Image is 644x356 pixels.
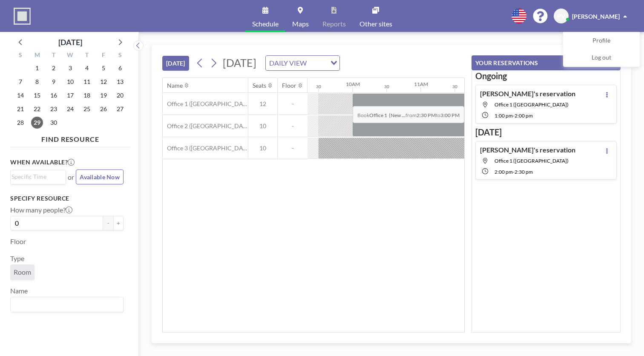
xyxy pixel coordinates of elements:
span: 10 [248,144,277,152]
span: - [513,112,515,119]
span: Friday, September 26, 2025 [98,103,109,115]
span: Wednesday, September 10, 2025 [64,76,76,88]
span: [PERSON_NAME] [572,13,620,20]
span: Office 3 ([GEOGRAPHIC_DATA]) [163,144,248,152]
span: Tuesday, September 9, 2025 [48,76,60,88]
span: Office 1 (New Building) [494,101,569,108]
span: Thursday, September 11, 2025 [81,76,93,88]
span: Friday, September 12, 2025 [98,76,109,88]
div: 30 [384,84,389,89]
b: 3:00 PM [440,112,460,118]
input: Search for option [11,172,61,181]
span: Schedule [252,20,279,27]
div: Search for option [266,56,339,70]
span: Monday, September 29, 2025 [31,117,43,129]
span: Monday, September 1, 2025 [31,62,43,74]
span: Thursday, September 4, 2025 [81,62,93,74]
label: Floor [10,237,26,246]
div: S [112,50,128,61]
button: YOUR RESERVATIONS [471,55,621,70]
span: Sunday, September 21, 2025 [14,103,26,115]
button: [DATE] [162,56,189,71]
h4: FIND RESOURCE [10,132,130,144]
button: Available Now [76,169,124,184]
span: Thursday, September 18, 2025 [81,89,93,101]
span: 2:00 PM [494,169,513,175]
label: Type [10,254,24,263]
span: Sunday, September 7, 2025 [14,76,26,88]
div: 11AM [414,81,428,87]
span: Friday, September 19, 2025 [98,89,109,101]
span: Tuesday, September 16, 2025 [48,89,60,101]
span: or [68,173,74,181]
div: Seats [253,82,266,89]
span: Office 1 ([GEOGRAPHIC_DATA]) [163,100,248,108]
a: Log out [563,49,639,66]
b: 2:30 PM [417,112,436,118]
span: Thursday, September 25, 2025 [81,103,93,115]
span: DAILY VIEW [267,57,308,69]
span: Wednesday, September 24, 2025 [64,103,76,115]
div: W [62,50,79,61]
span: Wednesday, September 17, 2025 [64,89,76,101]
span: Saturday, September 13, 2025 [114,76,126,88]
div: Floor [282,82,296,89]
span: - [278,100,308,108]
h4: [PERSON_NAME]'s reservation [480,146,575,154]
div: T [78,50,95,61]
span: PV [557,12,565,20]
div: M [29,50,46,61]
span: Other sites [359,20,392,27]
button: - [103,216,113,230]
span: Available Now [80,173,120,181]
span: Tuesday, September 23, 2025 [48,103,60,115]
span: Book from to [353,106,464,123]
img: organization-logo [14,8,31,25]
span: Office 1 (New Building) [494,158,569,164]
div: Search for option [11,170,66,183]
span: Saturday, September 20, 2025 [114,89,126,101]
span: 10 [248,122,277,130]
span: - [513,169,515,175]
span: Wednesday, September 3, 2025 [64,62,76,74]
label: Name [10,287,28,295]
h3: Ongoing [475,71,617,81]
span: - [278,122,308,130]
h4: [PERSON_NAME]'s reservation [480,89,575,98]
div: 30 [452,84,457,89]
div: 30 [316,84,321,89]
span: Friday, September 5, 2025 [98,62,109,74]
h3: Specify resource [10,195,124,202]
a: Profile [563,32,639,49]
div: S [12,50,29,61]
span: 1:00 PM [494,112,513,119]
span: Monday, September 8, 2025 [31,76,43,88]
span: Sunday, September 14, 2025 [14,89,26,101]
span: Maps [292,20,309,27]
label: How many people? [10,206,72,214]
input: Search for option [309,57,325,69]
span: Office 2 ([GEOGRAPHIC_DATA]) [163,122,248,130]
button: + [113,216,124,230]
div: Search for option [11,297,123,312]
h3: [DATE] [475,127,617,138]
span: 12 [248,100,277,108]
span: Monday, September 15, 2025 [31,89,43,101]
span: 2:00 PM [515,112,533,119]
span: Profile [592,37,610,45]
div: 10AM [346,81,360,87]
div: F [95,50,112,61]
span: Sunday, September 28, 2025 [14,117,26,129]
span: Log out [592,54,611,62]
input: Search for option [11,299,118,310]
div: [DATE] [58,36,82,48]
span: 2:30 PM [515,169,533,175]
div: T [46,50,62,61]
b: Office 1 (New ... [369,112,405,118]
span: Tuesday, September 2, 2025 [48,62,60,74]
span: [DATE] [223,56,256,69]
div: Name [167,82,183,89]
span: Saturday, September 27, 2025 [114,103,126,115]
span: Room [14,268,31,276]
span: Reports [322,20,346,27]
